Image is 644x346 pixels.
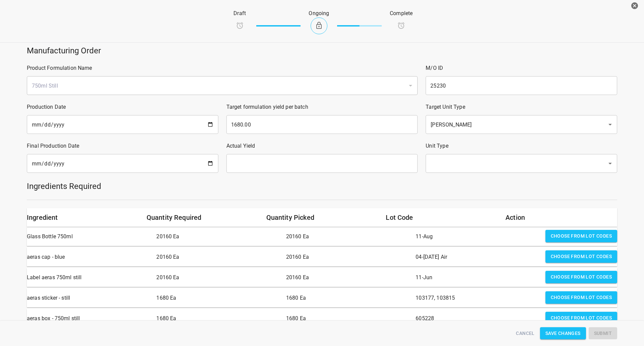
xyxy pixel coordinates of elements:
[309,9,329,17] p: Ongoing
[416,271,540,284] p: 11-Jun
[551,293,612,302] span: Choose from lot codes
[605,159,615,168] button: Open
[156,271,280,284] p: 20160 Ea
[513,327,537,340] button: Cancel
[551,273,612,281] span: Choose from lot codes
[286,291,410,305] p: 1680 Ea
[551,232,612,240] span: Choose from lot codes
[416,230,540,243] p: 11-Aug
[27,271,151,284] p: Label aeras 750ml still
[27,103,218,111] p: Production Date
[156,250,280,264] p: 20160 Ea
[605,120,615,129] button: Open
[156,312,280,325] p: 1680 Ea
[156,230,280,243] p: 20160 Ea
[390,9,413,17] p: Complete
[545,271,617,283] button: Choose from lot codes
[27,312,151,325] p: aeras box - 750ml still
[286,271,410,284] p: 20160 Ea
[27,142,218,150] p: Final Production Date
[147,212,258,223] h6: Quantity Required
[416,291,540,305] p: 103177, 103815
[27,250,151,264] p: aeras cap - blue
[231,9,248,17] p: Draft
[545,291,617,304] button: Choose from lot codes
[426,142,617,150] p: Unit Type
[226,142,418,150] p: Actual Yield
[226,103,418,111] p: Target formulation yield per batch
[27,64,418,72] p: Product Formulation Name
[551,314,612,322] span: Choose from lot codes
[551,252,612,261] span: Choose from lot codes
[426,103,617,111] p: Target Unit Type
[426,64,617,72] p: M/O ID
[416,312,540,325] p: 605228
[27,291,151,305] p: aeras sticker - still
[27,45,617,56] h5: Manufacturing Order
[156,291,280,305] p: 1680 Ea
[286,250,410,264] p: 20160 Ea
[545,329,581,338] span: Save Changes
[545,312,617,324] button: Choose from lot codes
[386,212,497,223] h6: Lot Code
[286,230,410,243] p: 20160 Ea
[545,230,617,242] button: Choose from lot codes
[545,250,617,263] button: Choose from lot codes
[540,327,586,340] button: Save Changes
[516,329,534,338] span: Cancel
[286,312,410,325] p: 1680 Ea
[505,212,617,223] h6: Action
[27,230,151,243] p: Glass Bottle 750ml
[416,250,540,264] p: 04-[DATE] Air
[266,212,378,223] h6: Quantity Picked
[27,181,617,192] h5: Ingredients Required
[27,212,139,223] h6: Ingredient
